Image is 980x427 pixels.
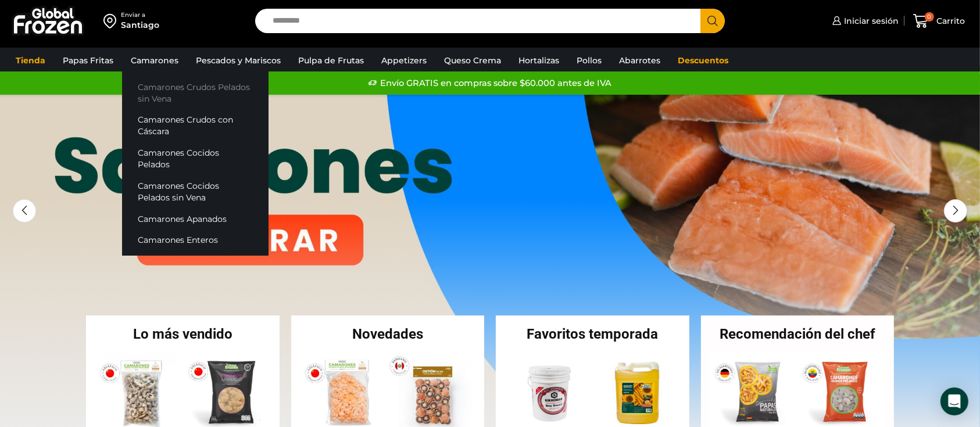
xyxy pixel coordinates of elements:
[122,208,269,229] a: Camarones Apanados
[122,76,269,109] a: Camarones Crudos Pelados sin Vena
[375,49,432,71] a: Appetizers
[700,9,725,33] button: Search button
[122,175,269,208] a: Camarones Cocidos Pelados sin Vena
[513,49,565,71] a: Hortalizas
[121,19,159,31] div: Santiago
[122,229,269,251] a: Camarones Enteros
[122,109,269,142] a: Camarones Crudos con Cáscara
[103,11,121,31] img: address-field-icon.svg
[57,49,119,71] a: Papas Fritas
[190,49,287,71] a: Pescados y Mariscos
[291,327,485,341] h2: Novedades
[910,8,968,35] a: 0 Carrito
[672,49,734,71] a: Descuentos
[122,142,269,175] a: Camarones Cocidos Pelados
[496,327,689,341] h2: Favoritos temporada
[571,49,607,71] a: Pollos
[10,49,51,71] a: Tienda
[841,15,899,27] span: Iniciar sesión
[125,49,184,71] a: Camarones
[944,199,967,223] div: Next slide
[613,49,666,71] a: Abarrotes
[121,11,159,19] div: Enviar a
[934,15,965,27] span: Carrito
[292,49,370,71] a: Pulpa de Frutas
[86,327,280,341] h2: Lo más vendido
[925,12,934,21] span: 0
[438,49,507,71] a: Queso Crema
[13,199,36,223] div: Previous slide
[829,9,899,33] a: Iniciar sesión
[940,387,968,415] div: Open Intercom Messenger
[701,327,895,341] h2: Recomendación del chef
